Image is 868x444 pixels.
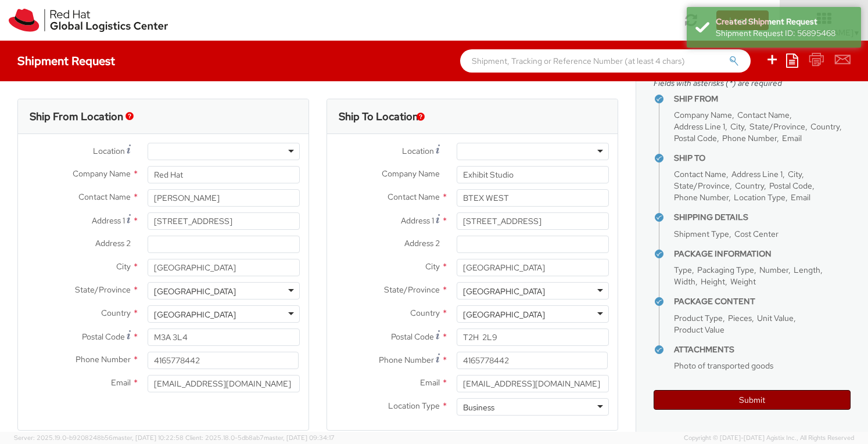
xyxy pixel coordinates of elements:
span: Country [101,308,131,318]
span: Server: 2025.19.0-b9208248b56 [14,434,184,442]
h3: Ship From Location [30,111,123,122]
span: Phone Number [379,355,434,365]
span: Location [402,146,434,156]
span: Phone Number [722,133,777,143]
span: Address 2 [404,238,440,248]
span: Location Type [388,400,440,411]
div: [GEOGRAPHIC_DATA] [463,286,545,297]
span: Width [674,276,695,287]
span: Company Name [674,110,732,120]
span: Country [735,181,764,191]
span: Product Value [674,324,724,335]
span: Number [759,265,788,275]
span: City [116,261,131,272]
input: Shipment, Tracking or Reference Number (at least 4 chars) [460,49,751,73]
span: Address 2 [95,238,131,248]
h4: Ship From [674,95,851,103]
span: Product Type [674,313,723,323]
span: Contact Name [674,169,726,179]
span: Packaging Type [697,265,754,275]
span: Postal Code [391,331,434,342]
span: State/Province [75,284,131,295]
span: State/Province [749,121,805,132]
span: Client: 2025.18.0-5db8ab7 [185,434,335,442]
span: Address 1 [401,215,434,226]
h4: Shipment Request [17,55,115,67]
span: Shipment Type [674,229,729,239]
span: Address 1 [92,215,125,226]
span: Company Name [382,168,440,179]
span: Country [410,308,440,318]
span: Length [794,265,820,275]
span: City [425,261,440,272]
span: Photo of transported goods [674,360,773,371]
span: Country [810,121,840,132]
span: Email [111,377,131,388]
span: Unit Value [757,313,794,323]
h4: Shipping Details [674,213,851,222]
span: Height [701,276,725,287]
span: Company Name [73,168,131,179]
h4: Package Content [674,297,851,306]
span: State/Province [674,181,730,191]
span: Phone Number [674,192,729,203]
div: Business [463,402,494,413]
span: Location Type [734,192,785,203]
span: Phone Number [76,354,131,364]
span: Cost Center [734,229,779,239]
span: City [788,169,802,179]
span: Postal Code [82,331,125,342]
span: Contact Name [78,192,131,202]
span: Address Line 1 [731,169,783,179]
div: [GEOGRAPHIC_DATA] [463,309,545,320]
span: master, [DATE] 10:22:58 [113,434,184,442]
span: Contact Name [388,192,440,202]
div: Shipment Request ID: 56895468 [716,27,852,39]
span: Location [93,146,125,156]
span: Type [674,265,692,275]
div: Created Shipment Request [716,16,852,27]
span: Address Line 1 [674,121,725,132]
h4: Attachments [674,345,851,354]
span: State/Province [384,284,440,295]
span: Email [782,133,802,143]
h4: Package Information [674,250,851,258]
span: Weight [730,276,756,287]
h4: Ship To [674,154,851,163]
img: rh-logistics-00dfa346123c4ec078e1.svg [9,9,168,32]
span: master, [DATE] 09:34:17 [264,434,335,442]
h3: Ship To Location [339,111,418,122]
div: [GEOGRAPHIC_DATA] [154,286,236,297]
span: Email [420,377,440,388]
span: Email [791,192,810,203]
span: Contact Name [737,110,790,120]
button: Submit [654,390,851,410]
span: Fields with asterisks (*) are required [654,77,851,89]
span: Postal Code [769,181,812,191]
span: Copyright © [DATE]-[DATE] Agistix Inc., All Rights Reserved [684,434,854,443]
div: [GEOGRAPHIC_DATA] [154,309,236,320]
span: Pieces [728,313,752,323]
span: City [730,121,744,132]
span: Postal Code [674,133,717,143]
